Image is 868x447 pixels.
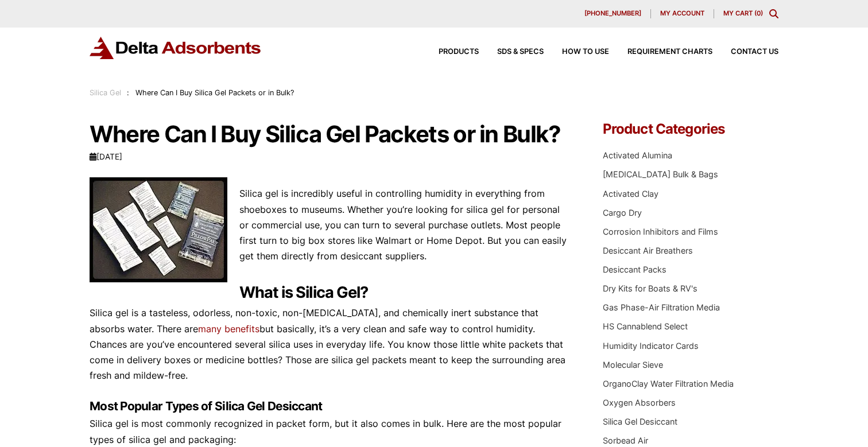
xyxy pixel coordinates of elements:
[603,227,718,236] a: Corrosion Inhibitors and Films
[90,398,568,414] h3: Most Popular Types of Silica Gel Desiccant
[90,186,568,264] p: Silica gel is incredibly useful in controlling humidity in everything from shoeboxes to museums. ...
[603,265,666,274] a: Desiccant Packs
[660,10,704,17] span: My account
[90,122,568,146] h1: Where Can I Buy Silica Gel Packets or in Bulk?
[757,9,761,17] span: 0
[627,48,712,56] span: Requirement Charts
[135,88,294,97] span: Where Can I Buy Silica Gel Packets or in Bulk?
[90,37,262,59] img: Delta Adsorbents
[651,9,714,18] a: My account
[712,48,778,56] a: Contact Us
[603,122,778,136] h4: Product Categories
[127,88,129,97] span: :
[544,48,609,56] a: How to Use
[603,302,720,312] a: Gas Phase-Air Filtration Media
[562,48,609,56] span: How to Use
[769,9,778,18] div: Toggle Modal Content
[603,246,693,255] a: Desiccant Air Breathers
[603,321,688,331] a: HS Cannablend Select
[723,9,763,17] a: My Cart (0)
[90,283,568,302] h2: What is Silica Gel?
[603,417,677,426] a: Silica Gel Desiccant
[575,9,651,18] a: [PHONE_NUMBER]
[603,283,697,293] a: Dry Kits for Boats & RV's
[609,48,712,56] a: Requirement Charts
[90,177,227,282] img: Pillow Paks
[603,189,658,199] a: Activated Clay
[603,379,734,388] a: OrganoClay Water Filtration Media
[603,150,672,160] a: Activated Alumina
[603,208,642,217] a: Cargo Dry
[90,305,568,383] p: Silica gel is a tasteless, odorless, non-toxic, non-[MEDICAL_DATA], and chemically inert substanc...
[479,48,544,56] a: SDS & SPECS
[90,152,122,161] time: [DATE]
[603,341,699,351] a: Humidity Indicator Cards
[198,323,259,335] a: many benefits
[584,10,641,17] span: [PHONE_NUMBER]
[90,416,568,447] p: Silica gel is most commonly recognized in packet form, but it also comes in bulk. Here are the mo...
[439,48,479,56] span: Products
[603,436,648,445] a: Sorbead Air
[90,88,121,97] a: Silica Gel
[603,169,718,179] a: [MEDICAL_DATA] Bulk & Bags
[420,48,479,56] a: Products
[731,48,778,56] span: Contact Us
[497,48,544,56] span: SDS & SPECS
[603,360,663,370] a: Molecular Sieve
[603,398,676,407] a: Oxygen Absorbers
